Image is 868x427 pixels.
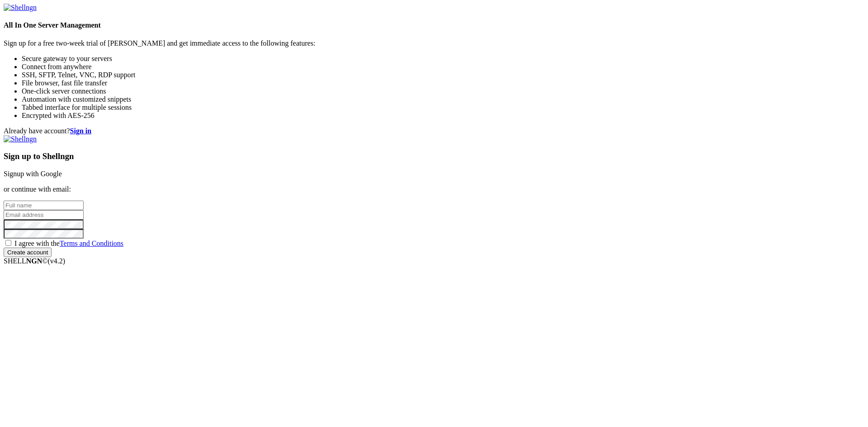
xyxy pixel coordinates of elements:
img: Shellngn [4,4,37,12]
li: One-click server connections [22,87,864,95]
input: Email address [4,210,84,220]
li: Encrypted with AES-256 [22,112,864,120]
li: Connect from anywhere [22,63,864,71]
input: Full name [4,201,84,210]
li: Tabbed interface for multiple sessions [22,103,864,112]
a: Terms and Conditions [60,239,123,247]
h4: All In One Server Management [4,21,864,29]
input: I agree with theTerms and Conditions [5,240,11,246]
li: Secure gateway to your servers [22,55,864,63]
span: SHELL © [4,257,65,265]
div: Already have account? [4,127,864,135]
li: SSH, SFTP, Telnet, VNC, RDP support [22,71,864,79]
input: Create account [4,248,52,257]
p: or continue with email: [4,185,864,193]
h3: Sign up to Shellngn [4,151,864,161]
a: Sign in [70,127,92,135]
a: Signup with Google [4,170,62,178]
li: Automation with customized snippets [22,95,864,103]
img: Shellngn [4,135,37,143]
li: File browser, fast file transfer [22,79,864,87]
b: NGN [26,257,42,265]
span: I agree with the [14,239,123,247]
p: Sign up for a free two-week trial of [PERSON_NAME] and get immediate access to the following feat... [4,39,864,47]
span: 4.2.0 [48,257,66,265]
